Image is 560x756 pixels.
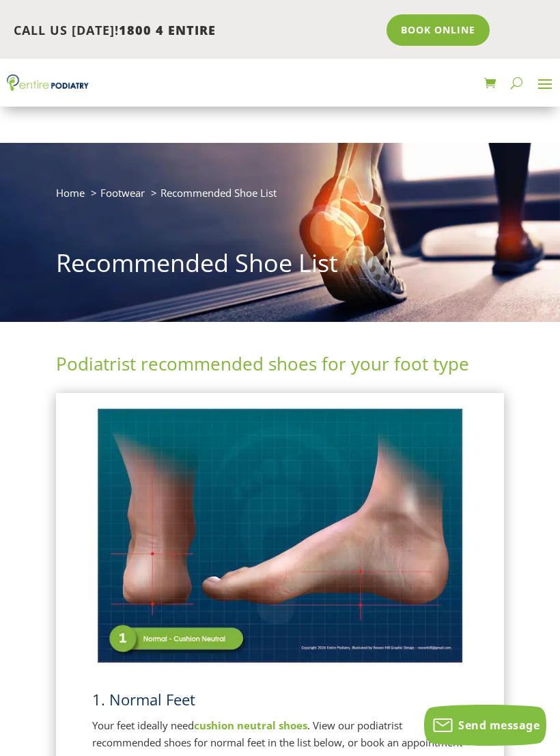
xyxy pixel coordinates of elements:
[56,246,504,287] h1: Recommended Shoe List
[194,718,307,732] a: cushion neutral shoes
[424,705,546,746] button: Send message
[56,351,504,383] h2: Podiatrist recommended shoes for your foot type
[56,184,504,212] nav: breadcrumb
[92,689,195,710] a: 1. Normal Feet
[387,14,490,46] a: Book Online
[14,22,377,40] p: CALL US [DATE]!
[458,718,540,733] span: Send message
[56,186,85,200] a: Home
[100,186,145,200] a: Footwear
[92,403,468,669] img: Normal Feet - View Podiatrist Recommended Cushion Neutral Shoes
[119,22,216,38] span: 1800 4 ENTIRE
[160,186,277,200] span: Recommended Shoe List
